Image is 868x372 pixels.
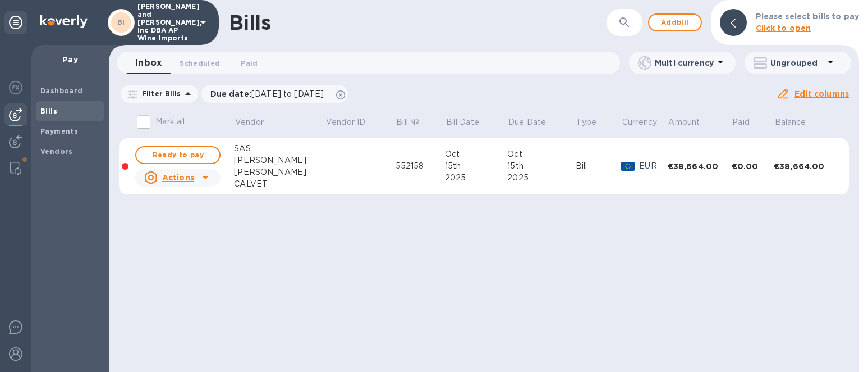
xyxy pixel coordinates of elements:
img: Foreign exchange [9,81,22,94]
p: Pay [40,54,100,65]
span: Vendor [235,116,278,128]
b: Please select bills to pay [756,12,859,21]
b: Bills [40,107,57,115]
p: Bill № [396,116,419,128]
b: Click to open [756,24,811,33]
span: Inbox [135,55,162,71]
b: Vendors [40,147,73,156]
p: Mark all [155,116,185,128]
p: Currency [622,116,657,128]
button: Addbill [648,13,702,31]
p: EUR [639,160,667,172]
u: Actions [162,173,194,182]
b: Payments [40,127,78,135]
div: Oct [507,148,575,160]
span: [DATE] to [DATE] [251,89,324,98]
p: Type [576,116,596,128]
span: Type [576,116,611,128]
button: Ready to pay [135,146,221,164]
div: €0.00 [732,161,774,172]
span: Bill Date [446,116,494,128]
div: 2025 [445,172,507,184]
p: Balance [775,116,806,128]
span: Amount [668,116,714,128]
div: 15th [507,160,575,172]
u: Edit columns [794,89,849,98]
b: BI [117,18,125,26]
p: Bill Date [446,116,479,128]
div: SAS [234,143,325,155]
span: Bill № [396,116,434,128]
div: €38,664.00 [774,161,838,172]
p: [PERSON_NAME] and [PERSON_NAME], Inc DBA AP Wine Imports [137,3,194,42]
p: Filter Bills [137,89,181,98]
span: Scheduled [180,57,220,69]
p: Paid [732,116,750,128]
div: €38,664.00 [668,161,732,172]
div: Unpin categories [4,11,27,34]
span: Due Date [508,116,561,128]
span: Ready to pay [145,148,210,162]
p: Ungrouped [770,57,824,69]
span: Balance [775,116,821,128]
div: [PERSON_NAME] [234,155,325,166]
div: Oct [445,148,507,160]
div: CALVET [234,178,325,190]
p: Amount [668,116,700,128]
span: Paid [732,116,764,128]
h1: Bills [229,11,270,34]
span: Vendor ID [326,116,380,128]
div: 15th [445,160,507,172]
p: Due Date [508,116,546,128]
p: Multi currency [655,57,714,69]
div: 552158 [396,160,445,172]
p: Vendor ID [326,116,365,128]
div: 2025 [507,172,575,184]
img: Logo [40,15,88,28]
div: [PERSON_NAME] [234,166,325,178]
b: Dashboard [40,87,83,95]
p: Vendor [235,116,264,128]
div: Due date:[DATE] to [DATE] [201,85,348,103]
div: Bill [576,160,622,172]
span: Paid [241,57,258,69]
span: Add bill [658,16,692,29]
p: Due date : [210,88,330,99]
